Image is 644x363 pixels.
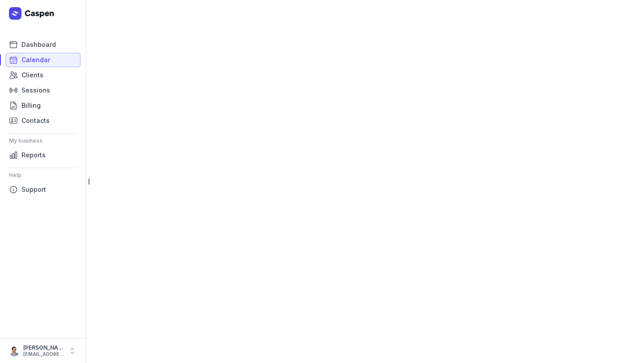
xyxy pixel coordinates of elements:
[21,39,56,50] span: Dashboard
[21,55,50,65] span: Calendar
[21,115,50,126] span: Contacts
[21,85,50,96] span: Sessions
[21,184,46,195] span: Support
[23,351,64,358] div: [EMAIL_ADDRESS][DOMAIN_NAME]
[21,150,46,160] span: Reports
[9,168,77,182] div: Help
[21,100,41,111] span: Billing
[9,134,77,148] div: My business
[21,70,43,80] span: Clients
[9,346,20,356] img: User profile image
[23,344,64,351] div: [PERSON_NAME]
